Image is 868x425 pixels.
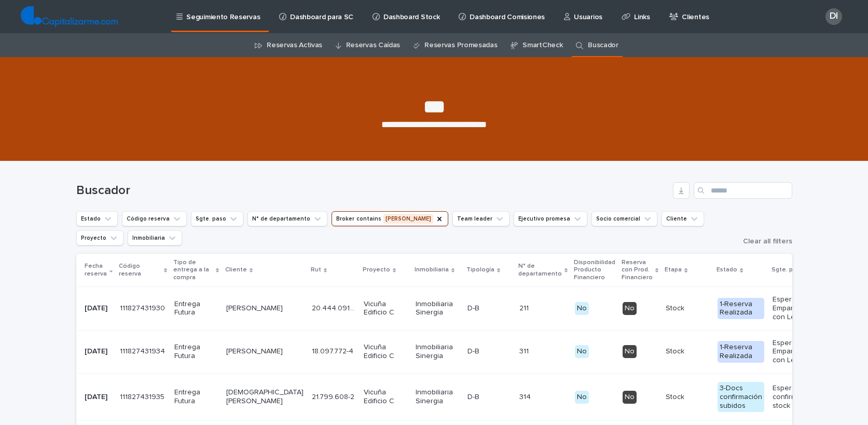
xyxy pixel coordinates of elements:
[623,302,637,315] div: No
[519,345,531,356] p: 311
[119,261,161,280] p: Código reserva
[574,257,615,283] p: Disponibilidad Producto Financiero
[623,345,637,358] div: No
[662,211,704,226] button: Cliente
[773,339,826,365] p: Esperando Emparejamiento con Lead
[191,211,243,226] button: Sgte. paso
[588,33,618,58] a: Buscador
[416,343,459,361] p: Inmobiliaria Sinergia
[364,388,407,406] p: Vicuña Edificio C
[174,300,218,318] p: Entrega Futura
[312,391,356,402] p: 21.799.608-2
[85,304,112,313] p: [DATE]
[120,345,167,356] p: 111827431934
[76,230,123,245] button: Proyecto
[519,302,531,313] p: 211
[575,345,589,358] div: No
[518,261,562,280] p: N° de departamento
[267,33,322,58] a: Reservas Activas
[466,264,494,276] p: Tipología
[416,388,459,406] p: Inmobiliaria Sinergia
[591,211,657,226] button: Socio comercial
[247,211,327,226] button: N° de departamento
[76,211,118,226] button: Estado
[226,304,304,313] p: [PERSON_NAME]
[416,300,459,318] p: Inmobiliaria Sinergia
[364,300,407,318] p: Vicuña Edificio C
[424,33,497,58] a: Reservas Promesadas
[312,345,355,356] p: 18.097.772-4
[694,182,792,199] input: Search
[666,393,709,402] p: Stock
[85,261,107,280] p: Fecha reserva
[718,382,764,412] div: 3-Docs confirmación subidos
[226,388,304,406] p: [DEMOGRAPHIC_DATA][PERSON_NAME]
[346,33,400,58] a: Reservas Caídas
[519,391,533,402] p: 314
[666,304,709,313] p: Stock
[773,295,826,321] p: Esperando Emparejamiento con Lead
[718,341,764,363] div: 1-Reserva Realizada
[364,343,407,361] p: Vicuña Edificio C
[522,33,562,58] a: SmartCheck
[735,238,792,245] button: Clear all filters
[311,264,321,276] p: Rut
[467,345,481,356] p: D-B
[575,302,589,315] div: No
[174,343,218,361] p: Entrega Futura
[773,384,826,410] p: Esperando confirmación de stock
[743,238,792,245] span: Clear all filters
[771,264,804,276] p: Sgte. paso
[174,388,218,406] p: Entrega Futura
[575,391,589,404] div: No
[622,257,653,283] p: Reserva con Prod. Financiero
[825,8,842,25] div: DI
[21,6,118,27] img: TjQlHxlQVOtaKxwbrr5R
[332,211,448,226] button: Broker
[718,298,764,320] div: 1-Reserva Realizada
[76,183,669,198] h1: Buscador
[452,211,509,226] button: Team leader
[120,391,167,402] p: 111827431935
[666,347,709,356] p: Stock
[665,264,682,276] p: Etapa
[225,264,247,276] p: Cliente
[623,391,637,404] div: No
[415,264,449,276] p: Inmobiliaria
[122,211,187,226] button: Código reserva
[514,211,587,226] button: Ejecutivo promesa
[467,302,481,313] p: D-B
[128,230,182,245] button: Inmobiliaria
[226,347,304,356] p: [PERSON_NAME]
[312,302,357,313] p: 20.444.091-3
[717,264,737,276] p: Estado
[85,347,112,356] p: [DATE]
[467,391,481,402] p: D-B
[363,264,390,276] p: Proyecto
[173,257,213,283] p: Tipo de entrega a la compra
[85,393,112,402] p: [DATE]
[120,302,167,313] p: 111827431930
